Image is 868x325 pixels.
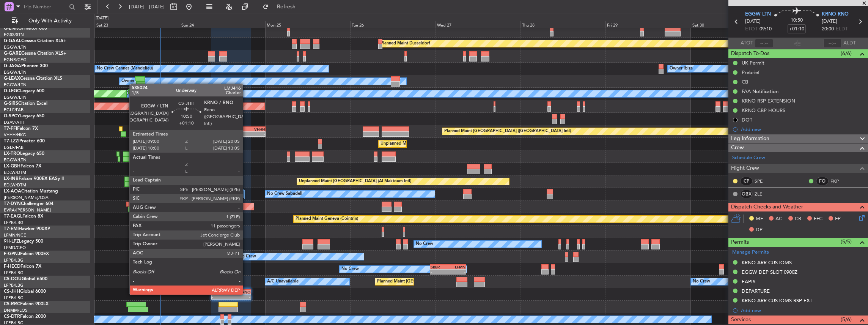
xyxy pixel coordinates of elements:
div: Thu 28 [520,21,605,28]
a: [PERSON_NAME]/QSA [4,195,49,200]
a: LFPB/LBG [4,270,24,276]
span: DP [756,226,763,234]
a: G-SPCYLegacy 650 [4,114,44,118]
a: Schedule Crew [732,154,765,162]
div: Mon 25 [265,21,350,28]
div: A/C Unavailable [267,276,299,287]
div: EGGW [212,290,231,294]
a: T7-FFIFalcon 7X [4,126,38,131]
div: No Crew [239,251,256,262]
a: G-GARECessna Citation XLS+ [4,51,66,56]
div: - [190,282,208,287]
a: CS-RRCFalcon 900LX [4,302,49,306]
div: Add new [741,126,864,133]
div: - [249,132,265,136]
a: LFPB/LBG [4,257,24,263]
span: Crew [731,144,744,152]
div: VHHH [249,127,265,131]
span: T7-DYN [4,202,21,206]
a: EGLF/FAB [4,107,24,113]
a: EGGW/LTN [4,95,27,100]
div: Tue 26 [350,21,435,28]
a: LFPB/LBG [4,220,24,226]
span: FFC [814,215,822,223]
span: Permits [731,238,749,247]
a: EDLW/DTM [4,182,26,188]
div: EAPIS [742,278,755,285]
button: Refresh [259,1,305,13]
a: FKP [830,178,848,185]
a: F-GPNJFalcon 900EX [4,252,49,256]
a: G-SIRSCitation Excel [4,101,47,106]
a: EGNR/CEG [4,57,27,63]
span: G-LEAX [4,76,20,81]
div: No Crew [341,263,359,275]
a: G-ENRGPraetor 600 [4,26,47,31]
div: - [431,270,448,274]
div: No Crew Sabadell [267,188,302,200]
a: ZLE [755,191,772,197]
div: UK Permit [742,60,764,66]
div: KRNO ARR CUSTOMS [742,259,792,266]
span: KRNO RNO [822,11,849,18]
span: ATOT [741,39,753,47]
a: EGGW/LTN [4,157,27,163]
span: Services [731,316,751,324]
span: ETOT [745,25,758,33]
span: Refresh [270,4,302,9]
div: [DATE] [96,15,108,22]
a: CS-JHHGlobal 6000 [4,289,46,294]
span: 09:10 [759,25,772,33]
div: Planned Maint [GEOGRAPHIC_DATA] ([GEOGRAPHIC_DATA]) [377,276,497,287]
div: Planned Maint Dusseldorf [381,38,430,49]
div: Sun 24 [180,21,265,28]
span: CS-DOU [4,277,22,281]
span: CS-DTR [4,314,20,319]
div: Unplanned Maint [GEOGRAPHIC_DATA] ([GEOGRAPHIC_DATA]) [381,138,505,150]
span: 10:50 [791,17,803,24]
a: Manage Permits [732,249,769,256]
span: (5/5) [841,238,852,246]
div: AOG Maint Riga (Riga Intl) [146,201,198,212]
span: LX-GBH [4,164,20,169]
span: CR [795,215,801,223]
span: [DATE] [745,18,761,25]
span: EGGW LTN [745,11,771,18]
div: Planned Maint Geneva (Cointrin) [296,213,358,225]
a: LFPB/LBG [4,295,24,301]
span: (5/6) [841,316,852,323]
a: LX-GBHFalcon 7X [4,164,41,169]
div: KRNO [231,290,250,294]
button: Only With Activity [8,15,82,27]
a: EDLW/DTM [4,170,26,175]
div: EGGW DEP SLOT 0900Z [742,269,797,275]
span: Flight Crew [731,164,759,173]
input: Trip Number [23,1,67,13]
a: LFMN/NCE [4,232,26,238]
span: T7-LZZI [4,139,19,144]
div: EGGW [190,277,208,282]
a: T7-LZZIPraetor 600 [4,139,45,144]
a: EGLF/FAB [4,145,24,150]
span: LX-AOA [4,189,21,194]
a: CS-DOUGlobal 6500 [4,277,47,281]
span: G-SIRS [4,101,18,106]
a: T7-DYNChallenger 604 [4,202,53,206]
span: T7-EMI [4,227,19,231]
a: CS-DTRFalcon 2000 [4,314,46,319]
span: G-GARE [4,51,21,56]
a: LX-INBFalcon 900EX EASy II [4,177,64,181]
div: DEPARTURE [742,288,770,294]
div: OBX [740,190,753,198]
span: [DATE] - [DATE] [129,3,165,10]
a: EGGW/LTN [4,44,27,50]
span: G-ENRG [4,26,22,31]
div: FAA Notification [742,88,778,95]
a: VHHH/HKG [4,132,26,138]
a: LFMD/CEQ [4,245,26,251]
span: CS-JHH [4,289,20,294]
span: G-JAGA [4,64,21,68]
a: EGSS/STN [4,32,24,38]
input: --:-- [755,39,773,48]
div: Planned Maint [GEOGRAPHIC_DATA] ([GEOGRAPHIC_DATA] Intl) [444,126,571,137]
